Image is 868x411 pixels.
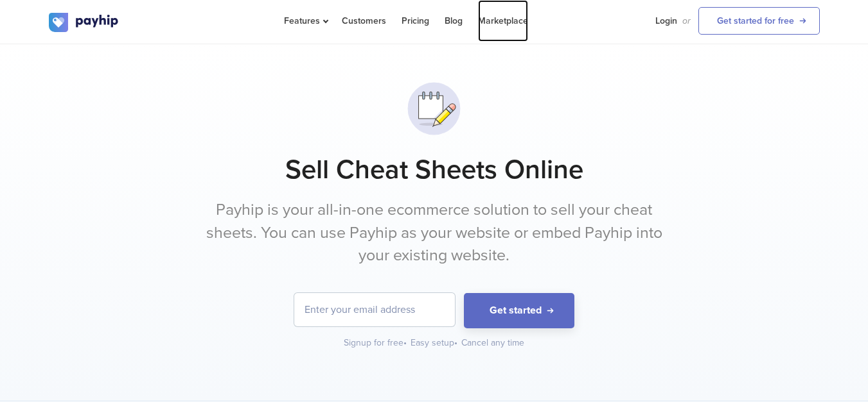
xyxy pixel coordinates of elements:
span: Features [284,15,326,26]
div: Easy setup [411,337,459,349]
div: Signup for free [344,337,408,349]
span: • [403,337,407,348]
input: Enter your email address [294,293,455,326]
a: Get started for free [698,7,820,35]
h1: Sell Cheat Sheets Online [49,154,820,186]
p: Payhip is your all-in-one ecommerce solution to sell your cheat sheets. You can use Payhip as you... [193,199,675,267]
img: logo.svg [49,13,120,32]
button: Get started [464,293,574,328]
img: svg+xml;utf8,%3Csvg%20viewBox%3D%220%200%20100%20100%22%20xmlns%3D%22http%3A%2F%2Fwww.w3.org%2F20... [402,76,466,141]
div: Cancel any time [461,337,524,349]
span: • [454,337,457,348]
